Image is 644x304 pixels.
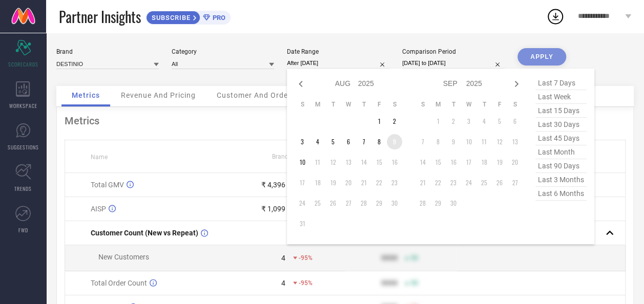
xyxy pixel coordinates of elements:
[356,100,371,108] th: Thursday
[281,279,285,287] div: 4
[546,7,565,26] div: Open download list
[261,205,285,213] div: ₹ 1,099
[381,254,397,262] div: 9999
[91,205,106,213] span: AISP
[356,196,371,211] td: Thu Aug 28 2025
[310,100,325,108] th: Monday
[476,114,492,129] td: Thu Sep 04 2025
[535,104,587,118] span: last 15 days
[325,155,341,170] td: Tue Aug 12 2025
[387,175,402,190] td: Sat Aug 23 2025
[410,279,418,287] span: 50
[387,114,402,129] td: Sat Aug 02 2025
[415,100,430,108] th: Sunday
[476,134,492,149] td: Thu Sep 11 2025
[172,48,274,55] div: Category
[295,175,310,190] td: Sun Aug 17 2025
[371,155,387,170] td: Fri Aug 15 2025
[446,134,461,149] td: Tue Sep 09 2025
[295,155,310,170] td: Sun Aug 10 2025
[430,196,446,211] td: Mon Sep 29 2025
[402,48,505,55] div: Comparison Period
[147,14,193,21] span: SUBSCRIBE
[461,134,476,149] td: Wed Sep 10 2025
[356,155,371,170] td: Thu Aug 14 2025
[535,76,587,90] span: last 7 days
[476,155,492,170] td: Thu Sep 18 2025
[415,134,430,149] td: Sun Sep 07 2025
[91,229,198,237] span: Customer Count (New vs Repeat)
[325,100,341,108] th: Tuesday
[8,143,39,151] span: SUGGESTIONS
[341,100,356,108] th: Wednesday
[14,185,32,192] span: TRENDS
[217,91,295,99] span: Customer And Orders
[535,187,587,201] span: last 6 months
[65,115,626,127] div: Metrics
[295,196,310,211] td: Sun Aug 24 2025
[446,114,461,129] td: Tue Sep 02 2025
[261,181,285,189] div: ₹ 4,396
[535,132,587,145] span: last 45 days
[410,254,418,262] span: 50
[287,48,389,55] div: Date Range
[295,78,307,90] div: Previous month
[507,100,523,108] th: Saturday
[387,134,402,149] td: Sat Aug 09 2025
[535,145,587,159] span: last month
[287,58,389,69] input: Select date range
[371,175,387,190] td: Fri Aug 22 2025
[325,134,341,149] td: Tue Aug 05 2025
[121,91,196,99] span: Revenue And Pricing
[356,175,371,190] td: Thu Aug 21 2025
[461,114,476,129] td: Wed Sep 03 2025
[72,91,100,99] span: Metrics
[492,134,507,149] td: Fri Sep 12 2025
[91,154,108,161] span: Name
[492,100,507,108] th: Friday
[430,134,446,149] td: Mon Sep 08 2025
[295,100,310,108] th: Sunday
[415,175,430,190] td: Sun Sep 21 2025
[387,196,402,211] td: Sat Aug 30 2025
[9,102,37,110] span: WORKSPACE
[446,196,461,211] td: Tue Sep 30 2025
[146,8,231,25] a: SUBSCRIBEPRO
[325,175,341,190] td: Tue Aug 19 2025
[310,134,325,149] td: Mon Aug 04 2025
[371,134,387,149] td: Fri Aug 08 2025
[381,279,397,287] div: 9999
[476,100,492,108] th: Thursday
[91,181,124,189] span: Total GMV
[461,175,476,190] td: Wed Sep 24 2025
[387,100,402,108] th: Saturday
[430,155,446,170] td: Mon Sep 15 2025
[281,254,285,262] div: 4
[8,60,38,68] span: SCORECARDS
[535,173,587,187] span: last 3 months
[446,155,461,170] td: Tue Sep 16 2025
[446,100,461,108] th: Tuesday
[446,175,461,190] td: Tue Sep 23 2025
[492,155,507,170] td: Fri Sep 19 2025
[415,155,430,170] td: Sun Sep 14 2025
[295,134,310,149] td: Sun Aug 03 2025
[371,100,387,108] th: Friday
[430,114,446,129] td: Mon Sep 01 2025
[210,14,225,21] span: PRO
[310,175,325,190] td: Mon Aug 18 2025
[461,155,476,170] td: Wed Sep 17 2025
[341,155,356,170] td: Wed Aug 13 2025
[356,134,371,149] td: Thu Aug 07 2025
[299,254,313,262] span: -95%
[430,100,446,108] th: Monday
[415,196,430,211] td: Sun Sep 28 2025
[535,118,587,132] span: last 30 days
[507,175,523,190] td: Sat Sep 27 2025
[492,114,507,129] td: Fri Sep 05 2025
[476,175,492,190] td: Thu Sep 25 2025
[535,90,587,104] span: last week
[18,226,28,234] span: FWD
[299,279,313,287] span: -95%
[310,155,325,170] td: Mon Aug 11 2025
